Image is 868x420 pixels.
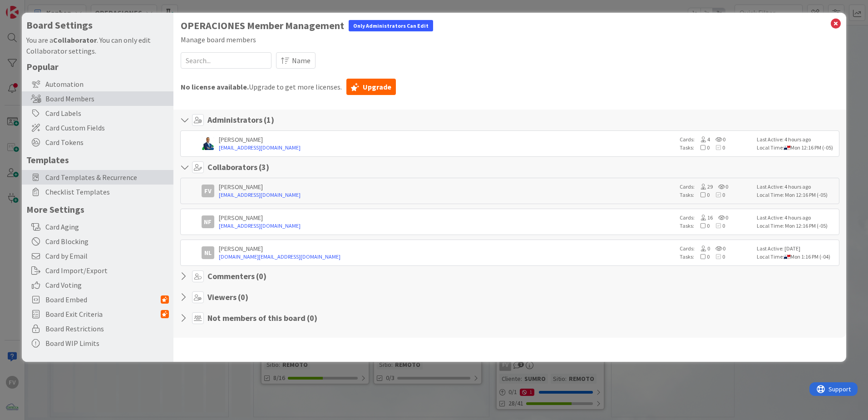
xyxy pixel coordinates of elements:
span: Card Templates & Recurrence [45,172,169,183]
div: [PERSON_NAME] [219,214,675,222]
span: Board Exit Criteria [45,309,161,320]
span: 0 [710,136,725,143]
h4: Commenters [207,271,266,281]
span: 29 [695,183,713,190]
span: 16 [695,214,713,221]
span: 0 [694,191,710,198]
span: Card by Email [45,250,169,261]
div: NF [202,215,214,228]
h4: Not members of this board [207,313,317,323]
input: Search... [181,52,271,69]
h4: Collaborators [207,162,269,172]
div: Board Members [22,91,173,106]
b: No license available. [181,82,249,91]
span: 0 [694,222,710,229]
div: Last Active: 4 hours ago [757,183,836,191]
b: Collaborator [53,35,97,45]
div: Tasks: [680,253,752,261]
span: Card Tokens [45,137,169,148]
img: pa.png [784,255,790,259]
a: [EMAIL_ADDRESS][DOMAIN_NAME] [219,144,675,152]
span: 4 [695,136,710,143]
h1: OPERACIONES Member Management [181,20,839,31]
span: ( 0 ) [307,313,317,323]
div: Local Time: Mon 12:16 PM (-05) [757,144,836,152]
div: Manage board members [181,34,839,45]
span: Card Custom Fields [45,122,169,133]
span: Support [19,1,41,12]
div: [PERSON_NAME] [219,135,675,144]
span: 0 [713,214,728,221]
span: 0 [694,253,710,260]
div: Board WIP Limits [22,336,173,350]
a: [EMAIL_ADDRESS][DOMAIN_NAME] [219,191,675,199]
h5: Popular [26,61,169,72]
div: Cards: [680,183,752,191]
div: Last Active: 4 hours ago [757,214,836,222]
div: You are a . You can only edit Collaborator settings. [26,35,169,56]
h4: Viewers [207,292,248,302]
div: Local Time: Mon 12:16 PM (-05) [757,191,836,199]
div: [PERSON_NAME] [219,245,675,253]
a: Upgrade [346,79,396,95]
h5: More Settings [26,204,169,215]
span: ( 0 ) [238,292,248,302]
div: Local Time: Mon 12:16 PM (-05) [757,222,836,230]
a: [EMAIL_ADDRESS][DOMAIN_NAME] [219,222,675,230]
span: Upgrade to get more licenses. [181,81,342,92]
div: Tasks: [680,144,752,152]
span: ( 0 ) [256,271,266,281]
h4: Board Settings [26,20,169,31]
span: Board Restrictions [45,323,169,334]
a: [DOMAIN_NAME][EMAIL_ADDRESS][DOMAIN_NAME] [219,253,675,261]
div: NL [202,246,214,259]
span: 0 [710,144,725,151]
div: Cards: [680,214,752,222]
span: Checklist Templates [45,186,169,197]
span: ( 3 ) [259,162,269,172]
span: 0 [694,144,710,151]
span: Board Embed [45,294,161,305]
span: 0 [710,245,725,252]
div: Cards: [680,245,752,253]
div: Cards: [680,135,752,144]
div: Last Active: 4 hours ago [757,135,836,144]
button: Name [276,52,316,69]
div: Only Administrators Can Edit [349,20,433,31]
img: pa.png [784,145,790,150]
div: Tasks: [680,222,752,230]
div: Local Time: Mon 1:16 PM (-04) [757,253,836,261]
span: 0 [710,191,725,198]
div: Tasks: [680,191,752,199]
span: 0 [695,245,710,252]
span: Card Voting [45,280,169,290]
span: 0 [710,222,725,229]
span: 0 [710,253,725,260]
div: Card Aging [22,220,173,234]
div: Card Blocking [22,234,173,249]
span: ( 1 ) [264,115,274,125]
span: Name [292,55,311,66]
div: Card Labels [22,106,173,120]
img: GA [202,137,214,150]
div: Automation [22,77,173,91]
div: Card Import/Export [22,263,173,278]
h5: Templates [26,154,169,165]
div: Last Active: [DATE] [757,245,836,253]
div: [PERSON_NAME] [219,183,675,191]
span: 0 [713,183,728,190]
h4: Administrators [207,115,274,125]
div: FV [202,185,214,197]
